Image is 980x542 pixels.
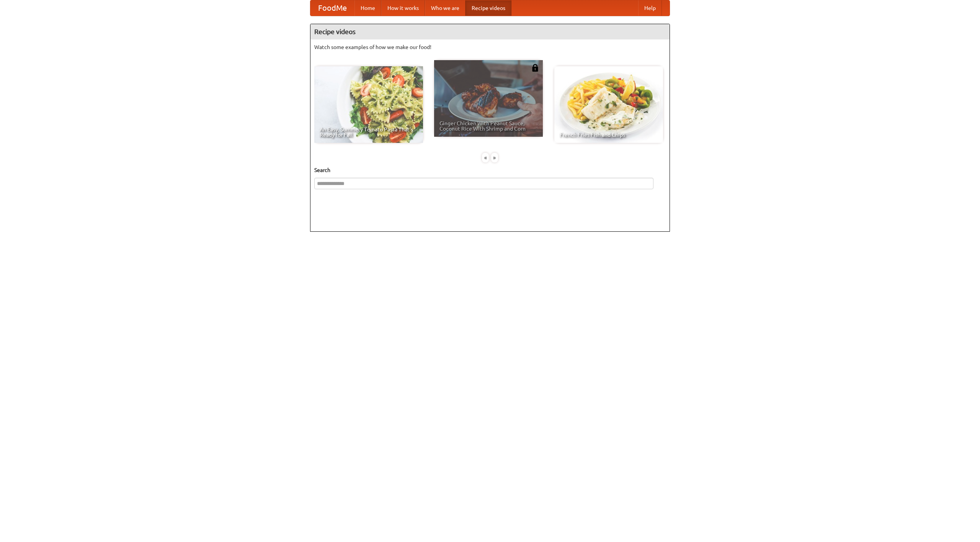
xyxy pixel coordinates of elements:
[314,166,666,174] h5: Search
[560,132,658,138] span: French Fries Fish and Chips
[310,24,670,39] h4: Recipe videos
[320,127,418,138] span: An Easy, Summery Tomato Pasta That's Ready for Fall
[554,66,663,143] a: French Fries Fish and Chips
[482,153,489,162] div: «
[310,0,354,16] a: FoodMe
[314,43,666,51] p: Watch some examples of how we make our food!
[531,64,539,72] img: 483408.png
[491,153,498,162] div: »
[425,0,465,16] a: Who we are
[314,66,423,143] a: An Easy, Summery Tomato Pasta That's Ready for Fall
[381,0,425,16] a: How it works
[465,0,511,16] a: Recipe videos
[638,0,662,16] a: Help
[354,0,381,16] a: Home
